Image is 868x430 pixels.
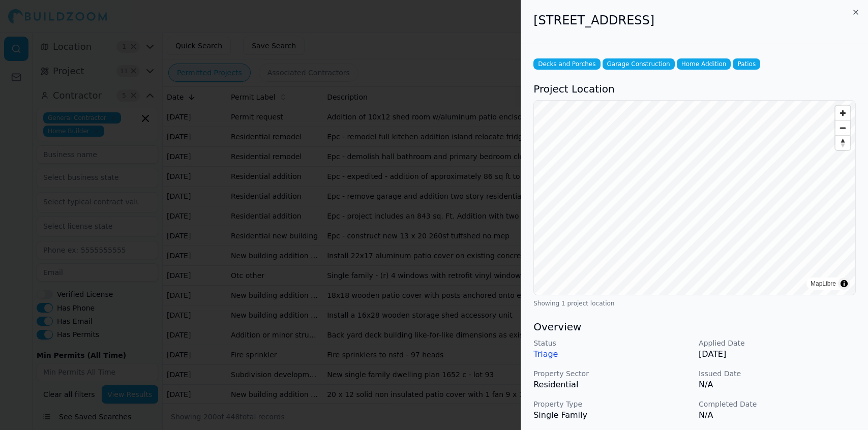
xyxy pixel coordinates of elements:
[699,379,856,391] p: N/A
[699,409,856,421] p: N/A
[533,379,691,391] p: Residential
[835,106,850,120] button: Zoom in
[533,82,856,96] h3: Project Location
[677,58,731,70] span: Home Addition
[699,399,856,409] p: Completed Date
[699,368,856,379] p: Issued Date
[534,101,856,295] canvas: Map
[835,120,850,135] button: Zoom out
[733,58,760,70] span: Patios
[533,338,691,348] p: Status
[533,58,600,70] span: Decks and Porches
[838,278,850,290] summary: Toggle attribution
[811,280,836,287] a: MapLibre
[533,368,691,379] p: Property Sector
[533,12,856,28] h2: [STREET_ADDRESS]
[699,338,856,348] p: Applied Date
[533,320,856,334] h3: Overview
[835,135,850,150] button: Reset bearing to north
[603,58,675,70] span: Garage Construction
[699,348,856,360] p: [DATE]
[533,348,691,360] p: Triage
[533,409,691,421] p: Single Family
[533,399,691,409] p: Property Type
[533,299,856,308] div: Showing 1 project location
